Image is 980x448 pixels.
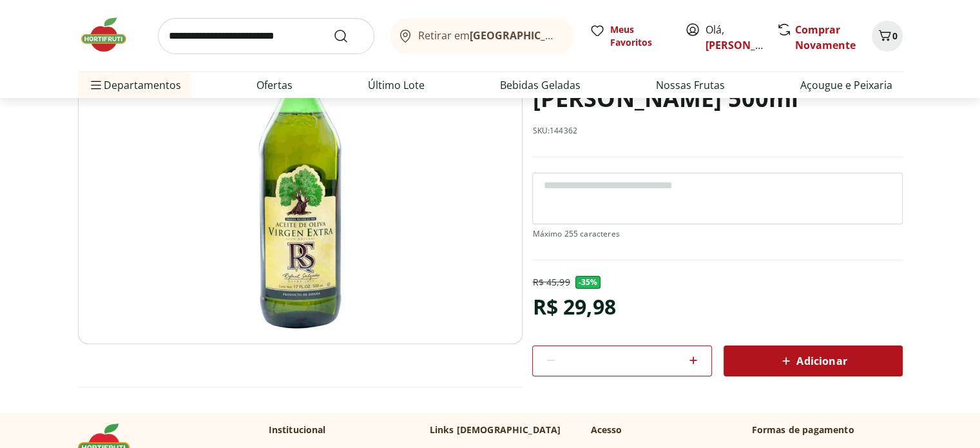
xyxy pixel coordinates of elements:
span: Adicionar [778,353,847,369]
button: Menu [88,70,104,101]
b: [GEOGRAPHIC_DATA]/[GEOGRAPHIC_DATA] [470,28,687,43]
p: Formas de pagamento [752,424,903,436]
a: [PERSON_NAME] [706,38,789,52]
a: Ofertas [256,77,293,93]
a: Meus Favoritos [590,23,669,49]
p: Links [DEMOGRAPHIC_DATA] [430,424,561,436]
p: Institucional [269,424,326,436]
span: Olá, [706,22,763,53]
p: R$ 45,99 [532,276,570,289]
a: Comprar Novamente [795,23,856,52]
span: 0 [892,30,898,42]
a: Último Lote [368,77,425,93]
button: Retirar em[GEOGRAPHIC_DATA]/[GEOGRAPHIC_DATA] [390,18,574,54]
span: Meus Favoritos [610,23,669,49]
button: Submit Search [333,28,364,44]
p: Acesso [591,424,622,436]
a: Bebidas Geladas [500,77,581,93]
a: Nossas Frutas [656,77,725,93]
button: Adicionar [724,346,903,376]
a: Açougue e Peixaria [800,77,892,93]
span: - 35 % [575,276,601,289]
p: SKU: 144362 [532,126,577,136]
span: Retirar em [418,30,561,41]
input: search [158,18,374,54]
span: Departamentos [88,70,181,101]
div: R$ 29,98 [532,289,615,325]
img: Principal [78,33,523,344]
img: Hortifruti [78,15,142,54]
button: Carrinho [872,21,903,52]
